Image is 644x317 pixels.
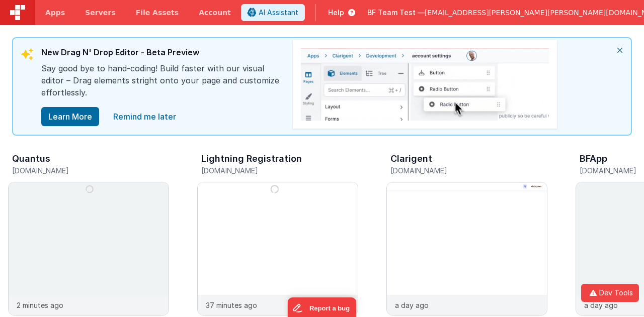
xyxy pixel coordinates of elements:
[395,300,429,310] p: a day ago
[41,62,283,107] div: Say good bye to hand-coding! Build faster with our visual editor – Drag elements stright onto you...
[328,8,344,18] span: Help
[241,4,305,21] button: AI Assistant
[136,8,179,18] span: File Assets
[580,154,607,164] h3: BFApp
[390,154,432,164] h3: Clarigent
[12,167,169,174] h5: [DOMAIN_NAME]
[609,38,631,62] i: close
[201,167,358,174] h5: [DOMAIN_NAME]
[201,154,302,164] h3: Lightning Registration
[206,300,257,310] p: 37 minutes ago
[107,107,182,127] a: close
[12,154,50,164] h3: Quantus
[581,284,639,302] button: Dev Tools
[41,107,99,126] button: Learn More
[367,8,425,18] span: BF Team Test —
[584,300,618,310] p: a day ago
[259,8,298,18] span: AI Assistant
[85,8,115,18] span: Servers
[41,46,283,62] div: New Drag N' Drop Editor - Beta Preview
[390,167,547,174] h5: [DOMAIN_NAME]
[45,8,65,18] span: Apps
